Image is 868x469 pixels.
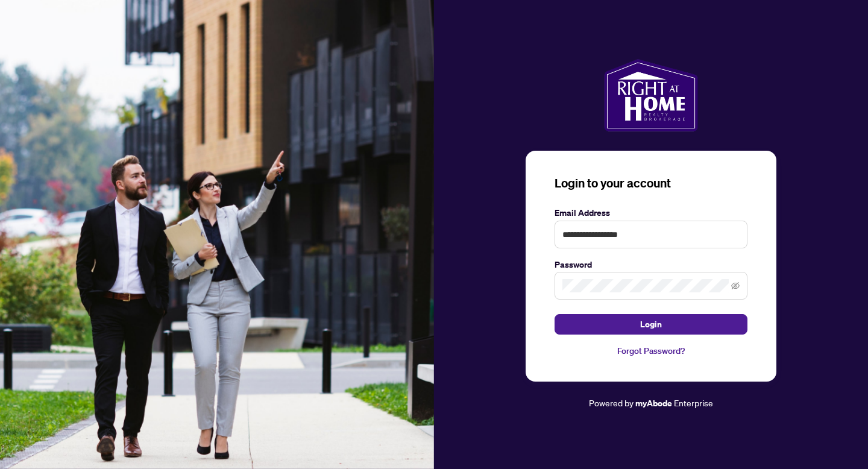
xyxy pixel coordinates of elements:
a: myAbode [635,397,672,410]
a: Forgot Password? [555,344,747,357]
img: ma-logo [604,59,697,131]
span: eye-invisible [731,282,740,290]
label: Email Address [555,206,747,219]
button: Login [555,314,747,335]
span: Enterprise [674,397,713,408]
span: Powered by [589,397,634,408]
label: Password [555,258,747,271]
span: Login [640,315,662,334]
h3: Login to your account [555,175,747,192]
